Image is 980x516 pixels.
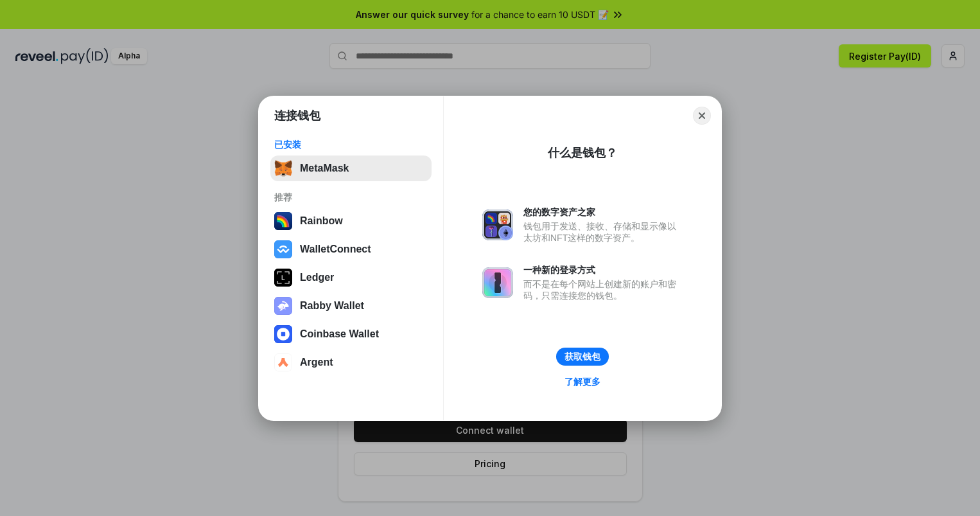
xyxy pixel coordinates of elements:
div: Argent [300,357,333,368]
img: svg+xml,%3Csvg%20xmlns%3D%22http%3A%2F%2Fwww.w3.org%2F2000%2Fsvg%22%20fill%3D%22none%22%20viewBox... [482,267,513,298]
div: 什么是钱包？ [548,145,617,161]
img: svg+xml,%3Csvg%20xmlns%3D%22http%3A%2F%2Fwww.w3.org%2F2000%2Fsvg%22%20fill%3D%22none%22%20viewBox... [482,209,513,240]
button: Rainbow [270,208,432,234]
img: svg+xml,%3Csvg%20xmlns%3D%22http%3A%2F%2Fwww.w3.org%2F2000%2Fsvg%22%20width%3D%2228%22%20height%3... [274,269,292,287]
img: svg+xml,%3Csvg%20width%3D%2228%22%20height%3D%2228%22%20viewBox%3D%220%200%2028%2028%22%20fill%3D... [274,353,292,371]
div: WalletConnect [300,244,371,255]
button: 获取钱包 [556,348,609,366]
img: svg+xml,%3Csvg%20width%3D%22120%22%20height%3D%22120%22%20viewBox%3D%220%200%20120%20120%22%20fil... [274,212,292,230]
div: 您的数字资产之家 [523,206,683,218]
div: 了解更多 [564,376,600,387]
img: svg+xml,%3Csvg%20width%3D%2228%22%20height%3D%2228%22%20viewBox%3D%220%200%2028%2028%22%20fill%3D... [274,325,292,343]
button: WalletConnect [270,236,432,262]
img: svg+xml,%3Csvg%20fill%3D%22none%22%20height%3D%2233%22%20viewBox%3D%220%200%2035%2033%22%20width%... [274,159,292,177]
button: Ledger [270,265,432,290]
img: svg+xml,%3Csvg%20xmlns%3D%22http%3A%2F%2Fwww.w3.org%2F2000%2Fsvg%22%20fill%3D%22none%22%20viewBox... [274,297,292,315]
button: Argent [270,350,432,375]
h1: 连接钱包 [274,108,320,123]
button: MetaMask [270,156,432,181]
div: 已安装 [274,139,428,150]
div: 推荐 [274,191,428,203]
div: 获取钱包 [564,351,600,362]
button: Rabby Wallet [270,293,432,319]
button: Close [693,107,711,125]
button: Coinbase Wallet [270,321,432,347]
div: Coinbase Wallet [300,328,379,340]
div: Ledger [300,272,334,283]
div: 一种新的登录方式 [523,264,683,276]
div: Rainbow [300,215,343,227]
div: Rabby Wallet [300,300,364,312]
div: 而不是在每个网站上创建新的账户和密码，只需连接您的钱包。 [523,278,683,301]
img: svg+xml,%3Csvg%20width%3D%2228%22%20height%3D%2228%22%20viewBox%3D%220%200%2028%2028%22%20fill%3D... [274,240,292,258]
a: 了解更多 [557,373,608,390]
div: MetaMask [300,163,349,174]
div: 钱包用于发送、接收、存储和显示像以太坊和NFT这样的数字资产。 [523,220,683,244]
